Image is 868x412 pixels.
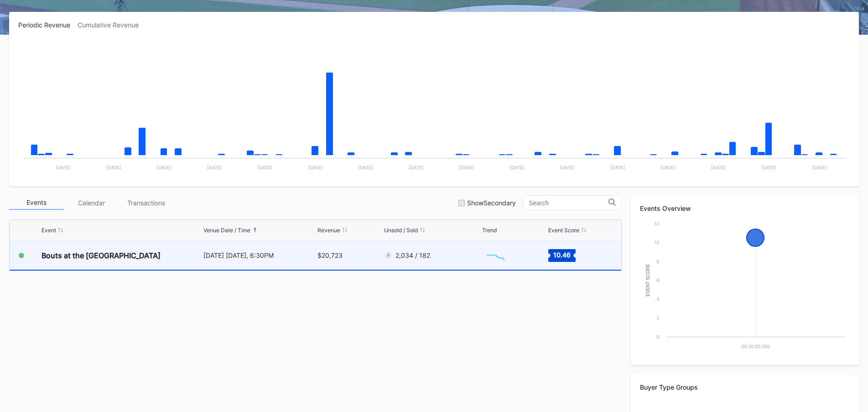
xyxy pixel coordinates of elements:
div: Events [9,196,64,210]
text: [DATE] [560,165,575,170]
div: $20,723 [317,251,343,259]
div: Trend [482,227,497,234]
text: [DATE] [106,165,121,170]
text: [DATE] [509,165,525,170]
text: [DATE] [207,165,222,170]
div: Unsold / Sold [384,227,418,234]
text: [DATE] [610,165,625,170]
text: 00:30:00.000 [741,344,770,349]
div: Calendar [64,196,119,210]
text: 12 [654,221,659,226]
text: [DATE] [812,165,827,170]
div: [DATE] [DATE], 6:30PM [203,251,315,259]
text: 0 [656,334,659,339]
text: 4 [656,296,659,302]
text: [DATE] [660,165,676,170]
div: Periodic Revenue [18,21,78,29]
text: 2 [656,315,659,321]
div: Event [42,227,56,234]
text: 10 [654,240,659,245]
text: [DATE] [711,165,726,170]
text: Event Score [645,264,650,297]
text: [DATE] [56,165,71,170]
div: Event Score [548,227,579,234]
text: [DATE] [459,165,474,170]
div: Revenue [317,227,340,234]
text: [DATE] [409,165,424,170]
div: Venue Date / Time [203,227,250,234]
text: 8 [656,259,659,264]
text: [DATE] [761,165,776,170]
text: 6 [656,277,659,283]
div: Events Overview [640,204,850,212]
div: Transactions [119,196,173,210]
div: 2,034 / 182 [395,251,430,259]
text: [DATE] [156,165,172,170]
text: 10.46 [553,250,571,258]
div: Show Secondary [467,199,516,207]
text: [DATE] [257,165,272,170]
div: Buyer Type Groups [640,383,850,391]
svg: Chart title [18,40,850,177]
div: Bouts at the [GEOGRAPHIC_DATA] [42,251,161,260]
input: Search [529,199,608,207]
svg: Chart title [482,244,509,267]
div: Cumulative Revenue [78,21,146,29]
text: [DATE] [308,165,323,170]
text: [DATE] [358,165,373,170]
svg: Chart title [640,219,850,356]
